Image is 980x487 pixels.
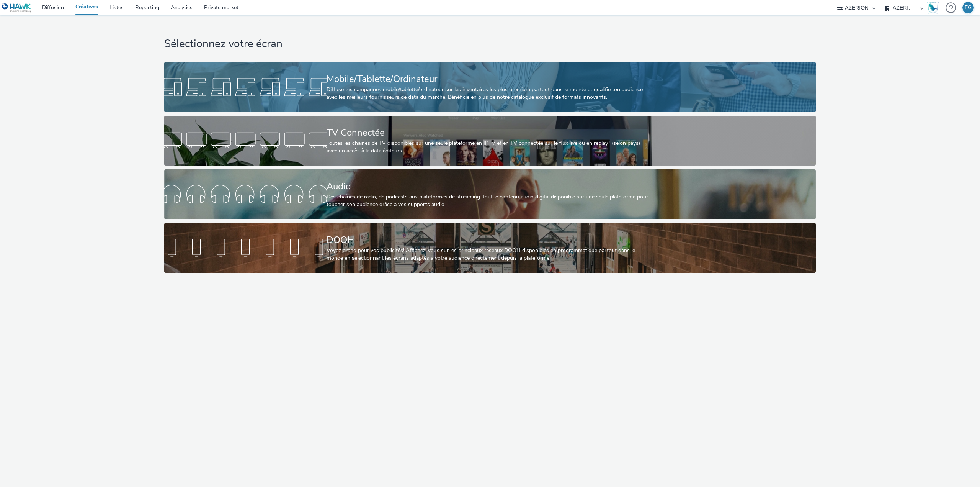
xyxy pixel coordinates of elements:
a: Mobile/Tablette/OrdinateurDiffuse tes campagnes mobile/tablette/ordinateur sur les inventaires le... [164,62,816,112]
div: EG [965,2,972,13]
div: Voyez grand pour vos publicités! Affichez-vous sur les principaux réseaux DOOH disponibles en pro... [327,247,651,262]
div: Audio [327,180,651,193]
a: Hawk Academy [927,2,942,14]
a: DOOHVoyez grand pour vos publicités! Affichez-vous sur les principaux réseaux DOOH disponibles en... [164,223,816,273]
div: Diffuse tes campagnes mobile/tablette/ordinateur sur les inventaires les plus premium partout dan... [327,86,651,102]
div: Toutes les chaines de TV disponibles sur une seule plateforme en IPTV et en TV connectée sur le f... [327,139,651,155]
div: TV Connectée [327,126,651,139]
div: Mobile/Tablette/Ordinateur [327,72,651,86]
img: undefined Logo [2,3,31,13]
div: DOOH [327,233,651,247]
img: Hawk Academy [927,2,939,14]
h1: Sélectionnez votre écran [164,37,816,51]
a: AudioDes chaînes de radio, de podcasts aux plateformes de streaming: tout le contenu audio digita... [164,169,816,219]
a: TV ConnectéeToutes les chaines de TV disponibles sur une seule plateforme en IPTV et en TV connec... [164,116,816,166]
div: Des chaînes de radio, de podcasts aux plateformes de streaming: tout le contenu audio digital dis... [327,193,651,209]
